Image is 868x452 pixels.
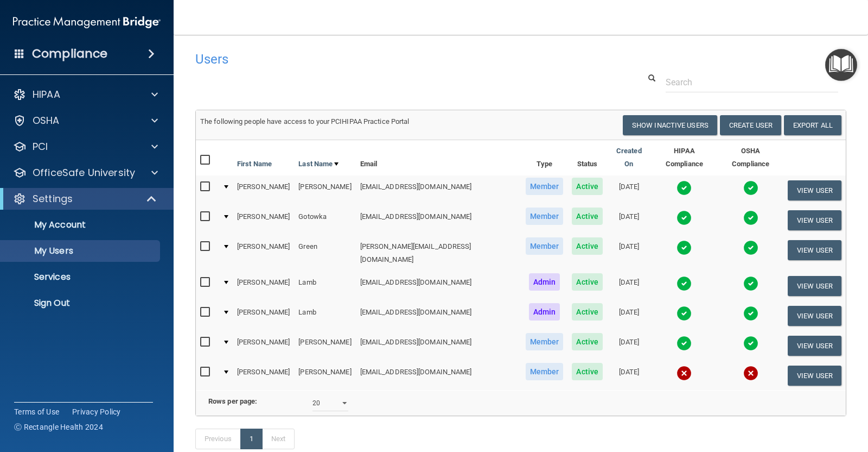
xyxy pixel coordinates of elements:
[572,363,603,380] span: Active
[788,240,841,260] button: View User
[356,205,521,235] td: [EMAIL_ADDRESS][DOMAIN_NAME]
[33,114,60,127] p: OSHA
[788,306,841,326] button: View User
[607,301,651,331] td: [DATE]
[13,114,158,127] a: OSHA
[33,192,73,205] p: Settings
[294,331,355,361] td: [PERSON_NAME]
[7,298,155,309] p: Sign Out
[676,306,692,321] img: tick.e7d51cea.svg
[788,366,841,386] button: View User
[13,192,157,205] a: Settings
[607,271,651,301] td: [DATE]
[572,178,603,195] span: Active
[529,273,560,291] span: Admin
[676,240,692,255] img: tick.e7d51cea.svg
[743,276,758,291] img: tick.e7d51cea.svg
[526,333,564,350] span: Member
[788,336,841,356] button: View User
[788,210,841,230] button: View User
[356,235,521,271] td: [PERSON_NAME][EMAIL_ADDRESS][DOMAIN_NAME]
[743,180,758,196] img: tick.e7d51cea.svg
[356,175,521,205] td: [EMAIL_ADDRESS][DOMAIN_NAME]
[262,429,295,449] a: Next
[294,301,355,331] td: Lamb
[572,208,603,225] span: Active
[356,140,521,175] th: Email
[567,140,607,175] th: Status
[607,235,651,271] td: [DATE]
[233,205,294,235] td: [PERSON_NAME]
[233,331,294,361] td: [PERSON_NAME]
[356,271,521,301] td: [EMAIL_ADDRESS][DOMAIN_NAME]
[233,361,294,390] td: [PERSON_NAME]
[572,303,603,321] span: Active
[13,11,161,33] img: PMB logo
[676,180,692,196] img: tick.e7d51cea.svg
[237,158,272,171] a: First Name
[7,246,155,256] p: My Users
[294,175,355,205] td: [PERSON_NAME]
[607,205,651,235] td: [DATE]
[33,140,48,153] p: PCI
[13,140,158,153] a: PCI
[72,406,121,417] a: Privacy Policy
[13,166,158,179] a: OfficeSafe University
[825,49,857,81] button: Open Resource Center
[607,175,651,205] td: [DATE]
[195,429,241,449] a: Previous
[743,210,758,225] img: tick.e7d51cea.svg
[611,145,647,171] a: Created On
[195,52,569,66] h4: Users
[356,361,521,390] td: [EMAIL_ADDRESS][DOMAIN_NAME]
[233,175,294,205] td: [PERSON_NAME]
[233,235,294,271] td: [PERSON_NAME]
[14,422,103,432] span: Ⓒ Rectangle Health 2024
[720,115,781,135] button: Create User
[298,158,339,171] a: Last Name
[788,276,841,296] button: View User
[294,205,355,235] td: Gotowka
[607,331,651,361] td: [DATE]
[233,301,294,331] td: [PERSON_NAME]
[676,276,692,291] img: tick.e7d51cea.svg
[294,361,355,390] td: [PERSON_NAME]
[526,363,564,380] span: Member
[233,271,294,301] td: [PERSON_NAME]
[521,140,568,175] th: Type
[784,115,841,135] a: Export All
[572,237,603,255] span: Active
[572,273,603,291] span: Active
[13,88,158,101] a: HIPAA
[32,46,107,61] h4: Compliance
[788,180,841,200] button: View User
[294,235,355,271] td: Green
[623,115,717,135] button: Show Inactive Users
[356,331,521,361] td: [EMAIL_ADDRESS][DOMAIN_NAME]
[526,178,564,195] span: Member
[294,271,355,301] td: Lamb
[529,303,560,321] span: Admin
[676,210,692,225] img: tick.e7d51cea.svg
[7,219,155,230] p: My Account
[676,336,692,351] img: tick.e7d51cea.svg
[743,336,758,351] img: tick.e7d51cea.svg
[743,366,758,381] img: cross.ca9f0e7f.svg
[356,301,521,331] td: [EMAIL_ADDRESS][DOMAIN_NAME]
[666,72,838,92] input: Search
[651,140,718,175] th: HIPAA Compliance
[200,117,410,125] span: The following people have access to your PCIHIPAA Practice Portal
[526,237,564,255] span: Member
[14,406,59,417] a: Terms of Use
[572,333,603,350] span: Active
[718,140,783,175] th: OSHA Compliance
[676,366,692,381] img: cross.ca9f0e7f.svg
[240,429,263,449] a: 1
[208,397,257,405] b: Rows per page:
[743,240,758,255] img: tick.e7d51cea.svg
[7,272,155,282] p: Services
[526,208,564,225] span: Member
[33,166,135,179] p: OfficeSafe University
[607,361,651,390] td: [DATE]
[743,306,758,321] img: tick.e7d51cea.svg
